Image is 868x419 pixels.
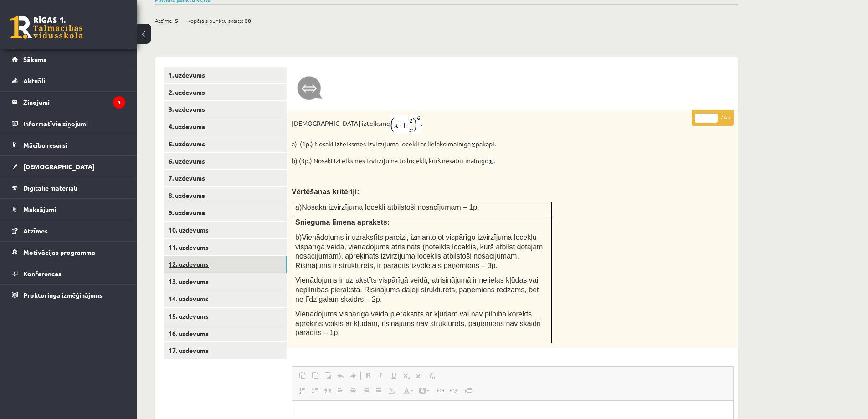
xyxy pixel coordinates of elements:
[462,385,475,397] a: Ievietot lapas pārtraukumu drukai
[347,370,360,382] a: Atkārtot (vadīšanas taustiņš+Y)
[426,370,438,382] a: Noņemt stilus
[164,273,287,290] a: 13. uzdevums
[12,156,125,177] a: [DEMOGRAPHIC_DATA]
[295,310,541,336] span: Vienādojums vispārīgā veidā pierakstīts ar kļūdām vai nav pilnībā korekts, aprēķins veikts ar kļū...
[295,203,479,211] span: a)Nosaka izvirzījuma locekli atbilstoši nosacījumam – 1p.
[12,199,125,220] a: Maksājumi
[164,153,287,170] a: 6. uzdevums
[295,218,390,226] span: Snieguma līmeņa apraksts:
[23,248,95,256] span: Motivācijas programma
[164,118,287,135] a: 4. uzdevums
[292,188,360,196] span: Vērtēšanas kritēriji:
[416,385,432,397] a: Fona krāsa
[164,67,287,83] a: 1. uzdevums
[164,204,287,221] a: 9. uzdevums
[23,77,45,85] span: Aktuāli
[164,342,287,359] a: 17. uzdevums
[296,76,324,101] img: b.jpg
[164,325,287,342] a: 16. uzdevums
[12,263,125,284] a: Konferences
[413,370,426,382] a: Augšraksts
[12,49,125,70] a: Sākums
[12,177,125,198] a: Digitālie materiāli
[692,110,734,126] p: / 4p
[447,385,460,397] a: Atsaistīt
[164,239,287,256] a: 11. uzdevums
[321,370,334,382] a: Ievietot no Worda
[175,14,178,27] span: 5
[23,141,67,149] span: Mācību resursi
[23,199,125,220] legend: Maksājumi
[12,134,125,155] a: Mācību resursi
[12,70,125,91] a: Aktuāli
[164,170,287,186] a: 7. uzdevums
[292,139,688,150] p: a) (1p.) Nosaki izteiksmes izvirzījuma locekli ar lielāko mainīgā pakāpi.
[372,385,385,397] a: Izlīdzināt malas
[385,385,398,397] a: Math
[296,385,308,397] a: Ievietot/noņemt numurētu sarakstu
[164,84,287,101] a: 2. uzdevums
[387,370,400,382] a: Pasvītrojums (vadīšanas taustiņš+U)
[471,139,476,150] img: 9ccu8OnYD7bhMMcAAAAASUVORK5CYII=
[434,385,447,397] a: Saite (vadīšanas taustiņš+K)
[334,370,347,382] a: Atcelt (vadīšanas taustiņš+Z)
[23,92,125,113] legend: Ziņojumi
[164,256,287,273] a: 12. uzdevums
[12,92,125,113] a: Ziņojumi4
[10,16,83,39] a: Rīgas 1. Tālmācības vidusskola
[308,370,321,382] a: Ievietot kā vienkāršu tekstu (vadīšanas taustiņš+pārslēgšanas taustiņš+V)
[296,370,308,382] a: Ielīmēt (vadīšanas taustiņš+V)
[12,285,125,305] a: Proktoringa izmēģinājums
[164,222,287,238] a: 10. uzdevums
[400,385,416,397] a: Teksta krāsa
[23,55,46,63] span: Sākums
[23,113,125,134] legend: Informatīvie ziņojumi
[245,14,251,27] span: 30
[164,187,287,204] a: 8. uzdevums
[488,156,493,167] img: 9ccu8OnYD7bhMMcAAAAASUVORK5CYII=
[400,370,413,382] a: Apakšraksts
[23,162,95,171] span: [DEMOGRAPHIC_DATA]
[295,233,543,269] span: b)Vienādojums ir uzrakstīts pareizi, izmantojot vispārīgo izvirzījuma locekļu vispārīgā veidā, vi...
[12,113,125,134] a: Informatīvie ziņojumi
[23,227,48,235] span: Atzīmes
[164,135,287,152] a: 5. uzdevums
[334,385,347,397] a: Izlīdzināt pa kreisi
[164,101,287,118] a: 3. uzdevums
[164,290,287,307] a: 14. uzdevums
[164,308,287,325] a: 15. uzdevums
[362,370,375,382] a: Treknraksts (vadīšanas taustiņš+B)
[12,220,125,241] a: Atzīmes
[9,9,432,19] body: Bagātinātā teksta redaktors, wiswyg-editor-user-answer-47433955859640
[23,184,77,192] span: Digitālie materiāli
[23,291,103,299] span: Proktoringa izmēģinājums
[292,115,688,134] p: [DEMOGRAPHIC_DATA] izteiksme .
[23,269,62,278] span: Konferences
[360,385,372,397] a: Izlīdzināt pa labi
[390,115,421,134] img: kwk0zl8DjfQJ8Jw4BaF2bTz9fmZjYbe7W0EjCebGXgxkRzLDhILw0prKDA+8yWAQ3PtTI0WxiYhcSCclwOkPMNsE4s+7Zb+34...
[155,14,174,27] span: Atzīme:
[347,385,360,397] a: Centrēti
[295,276,539,303] span: Vienādojums ir uzrakstīts vispārīgā veidā, atrisinājumā ir nelielas kļūdas vai nepilnības pieraks...
[12,242,125,263] a: Motivācijas programma
[375,370,387,382] a: Slīpraksts (vadīšanas taustiņš+I)
[321,385,334,397] a: Bloka citāts
[308,385,321,397] a: Ievietot/noņemt sarakstu ar aizzīmēm
[187,14,243,27] span: Kopējais punktu skaits:
[292,156,688,167] p: b) (3p.) Nosaki izteiksmes izvirzījuma to locekli, kurš nesatur mainīgo .
[113,96,125,109] i: 4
